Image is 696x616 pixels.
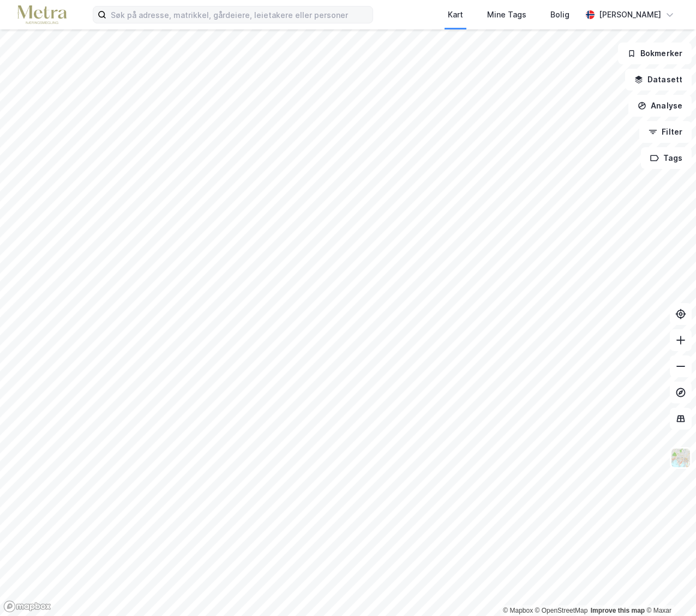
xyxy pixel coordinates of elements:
div: Kart [448,8,463,21]
div: Mine Tags [487,8,526,21]
a: Mapbox [503,607,533,614]
div: Bolig [550,8,569,21]
button: Analyse [628,95,692,117]
button: Datasett [625,69,692,90]
button: Bokmerker [618,43,692,64]
button: Tags [641,147,692,169]
a: OpenStreetMap [535,607,588,614]
div: Kontrollprogram for chat [641,564,696,616]
a: Improve this map [591,607,645,614]
img: Z [670,448,691,468]
iframe: Chat Widget [641,564,696,616]
div: [PERSON_NAME] [599,8,661,21]
input: Søk på adresse, matrikkel, gårdeiere, leietakere eller personer [106,7,373,23]
img: metra-logo.256734c3b2bbffee19d4.png [17,5,67,25]
a: Mapbox homepage [3,600,51,613]
button: Filter [639,121,692,143]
